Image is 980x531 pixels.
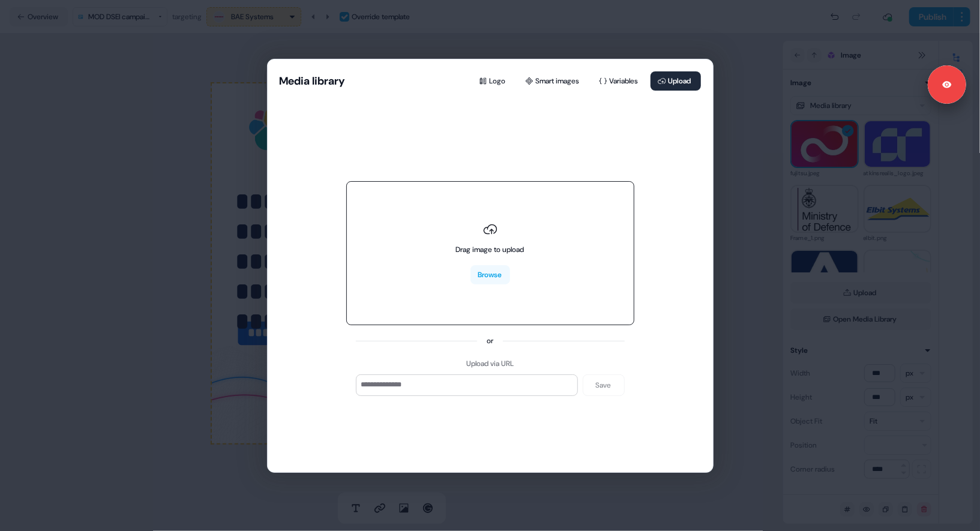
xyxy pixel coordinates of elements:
[651,71,701,91] button: Upload
[280,74,346,88] button: Media library
[592,71,648,91] button: Variables
[456,244,525,256] div: Drag image to upload
[472,71,516,91] button: Logo
[470,265,510,284] button: Browse
[487,335,493,347] div: or
[518,71,589,91] button: Smart images
[466,358,514,370] div: Upload via URL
